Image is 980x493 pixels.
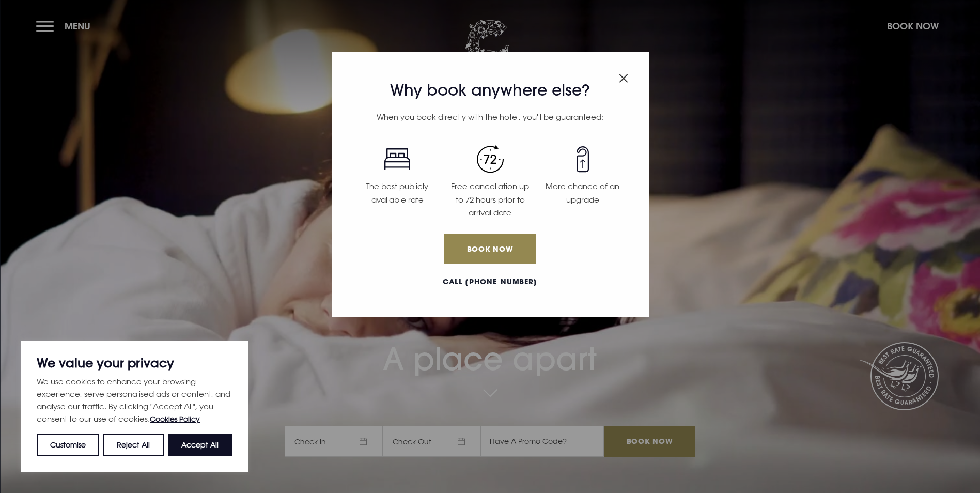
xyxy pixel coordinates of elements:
[351,81,629,100] h3: Why book anywhere else?
[168,434,232,456] button: Accept All
[150,414,200,423] a: Cookies Policy
[351,111,629,124] p: When you book directly with the hotel, you'll be guaranteed:
[450,180,530,220] p: Free cancellation up to 72 hours prior to arrival date
[357,180,437,206] p: The best publicly available rate
[21,341,248,472] div: We value your privacy
[37,357,232,369] p: We value your privacy
[444,234,536,264] a: Book Now
[103,434,163,456] button: Reject All
[542,180,623,206] p: More chance of an upgrade
[351,276,629,287] a: Call [PHONE_NUMBER]
[37,434,99,456] button: Customise
[619,68,628,85] button: Close modal
[37,375,232,425] p: We use cookies to enhance your browsing experience, serve personalised ads or content, and analys...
